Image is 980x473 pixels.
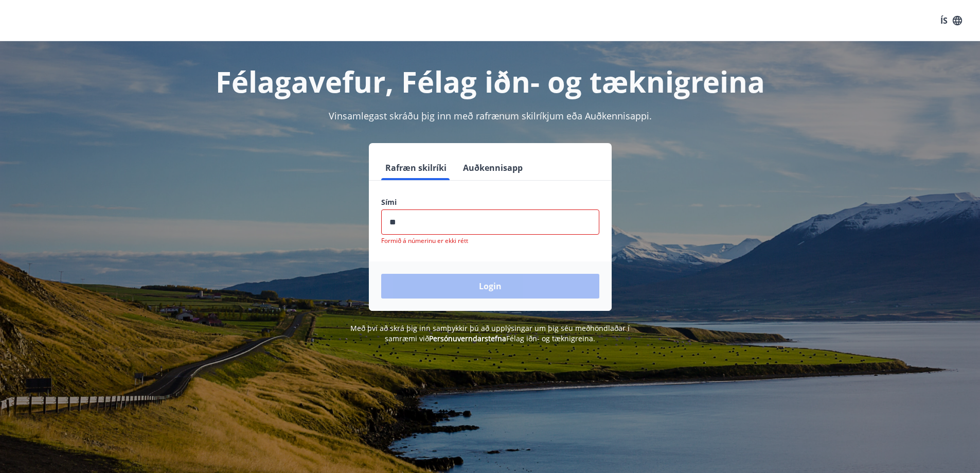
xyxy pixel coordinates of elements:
[381,197,599,207] label: Sími
[329,110,652,122] span: Vinsamlegast skráðu þig inn með rafrænum skilríkjum eða Auðkennisappi.
[459,155,527,180] button: Auðkennisapp
[381,155,451,180] button: Rafræn skilríki
[935,11,968,30] button: ÍS
[381,237,599,245] p: Formið á númerinu er ekki rétt
[429,334,506,343] a: Persónuverndarstefna
[132,62,848,101] h1: Félagavefur, Félag iðn- og tæknigreina
[350,323,630,343] span: Með því að skrá þig inn samþykkir þú að upplýsingar um þig séu meðhöndlaðar í samræmi við Félag i...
